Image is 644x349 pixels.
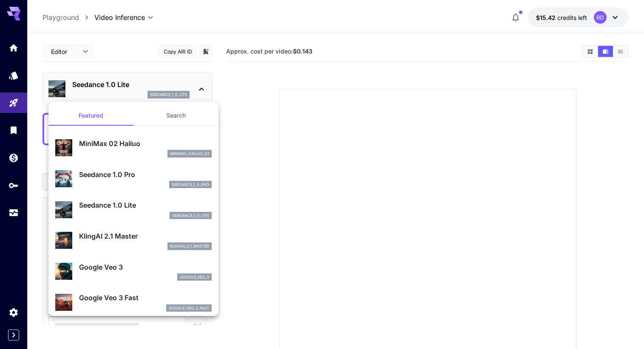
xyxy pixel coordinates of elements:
div: Google Veo 3google_veo_3 [55,259,212,284]
div: Google Veo 3 Fastgoogle_veo_3_fast [55,289,212,315]
p: Seedance 1.0 Pro [79,169,212,180]
p: Google Veo 3 Fast [79,293,212,303]
div: MiniMax 02 Hailuominimax_hailuo_02 [55,135,212,161]
iframe: Chat Widget [601,308,644,349]
p: google_veo_3 [180,274,209,280]
p: Google Veo 3 [79,262,212,272]
p: MiniMax 02 Hailuo [79,138,212,149]
p: Seedance 1.0 Lite [79,200,212,210]
p: google_veo_3_fast [169,305,209,311]
p: seedance_1_0_pro [172,182,209,188]
div: KlingAI 2.1 Masterklingai_2_1_master [55,228,212,253]
button: Search [133,105,218,126]
p: minimax_hailuo_02 [170,151,209,157]
div: Seedance 1.0 Proseedance_1_0_pro [55,166,212,192]
p: seedance_1_0_lite [172,213,209,219]
button: Featured [48,105,133,126]
div: Seedance 1.0 Liteseedance_1_0_lite [55,197,212,222]
p: klingai_2_1_master [170,243,209,249]
p: KlingAI 2.1 Master [79,231,212,241]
